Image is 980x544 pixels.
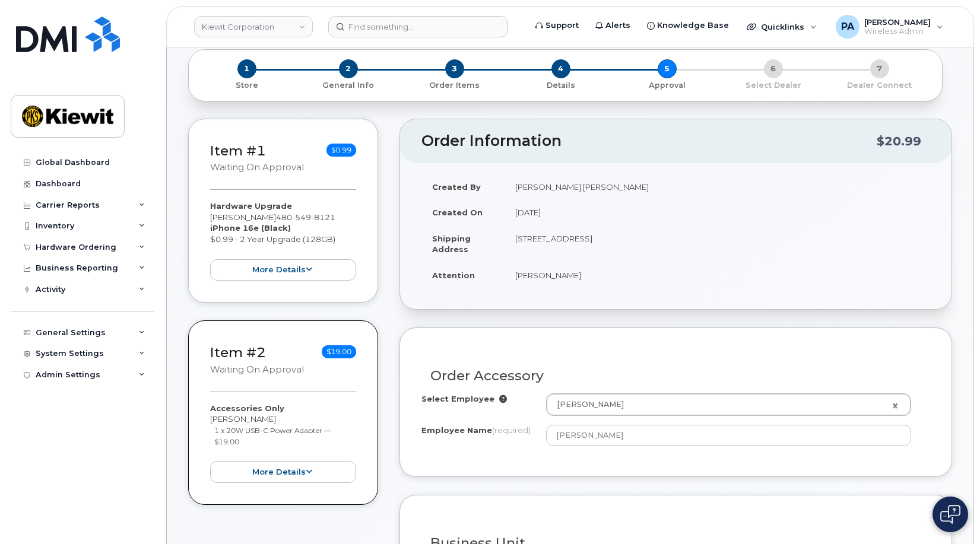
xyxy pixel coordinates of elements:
small: 1 x 20W USB-C Power Adapter — $19.00 [214,426,331,446]
span: Quicklinks [761,22,804,31]
a: Support [527,14,587,37]
input: Please fill out this field [546,425,911,446]
strong: Accessories Only [210,403,284,413]
a: 3 Order Items [401,78,508,91]
a: 4 Details [508,78,614,91]
strong: Shipping Address [432,234,471,254]
span: $0.99 [326,144,356,157]
i: Selection will overwrite employee Name, Number, City and Business Units inputs [499,395,507,403]
span: 3 [445,59,464,78]
button: more details [210,461,356,483]
a: Knowledge Base [639,14,737,37]
p: Store [203,80,290,91]
strong: Hardware Upgrade [210,201,292,211]
small: Waiting On Approval [210,162,304,173]
a: Item #1 [210,142,266,159]
span: 480 [276,212,335,222]
p: General Info [300,80,397,91]
div: [PERSON_NAME] [210,403,356,483]
span: $19.00 [322,345,356,358]
span: Alerts [605,20,630,31]
div: Quicklinks [738,15,825,39]
span: Knowledge Base [657,20,729,31]
td: [PERSON_NAME].[PERSON_NAME] [505,174,930,200]
span: 8121 [311,212,335,222]
span: Wireless Admin [864,27,931,36]
img: Open chat [940,505,960,524]
div: $20.99 [877,130,921,152]
span: 2 [339,59,358,78]
a: 2 General Info [295,78,401,91]
p: Details [512,80,609,91]
strong: Created On [432,208,483,217]
a: Alerts [587,14,639,37]
p: Order Items [406,80,503,91]
td: [DATE] [505,199,930,225]
a: Kiewit Corporation [194,16,313,37]
label: Select Employee [421,393,494,405]
td: [PERSON_NAME] [505,262,930,288]
a: [PERSON_NAME] [547,394,911,415]
td: [STREET_ADDRESS] [505,225,930,262]
button: more details [210,259,356,281]
span: [PERSON_NAME] [550,399,624,410]
h3: Order Accessory [430,368,921,383]
span: [PERSON_NAME] [864,17,931,27]
label: Employee Name [421,425,531,436]
strong: Created By [432,182,481,192]
div: Paul Andrews [827,15,952,39]
h2: Order Information [421,133,877,149]
small: Waiting On Approval [210,364,304,375]
span: Support [545,20,579,31]
strong: iPhone 16e (Black) [210,223,291,233]
span: PA [841,20,854,34]
span: (required) [492,425,531,435]
div: [PERSON_NAME] $0.99 - 2 Year Upgrade (128GB) [210,201,356,281]
a: 1 Store [198,78,295,91]
span: 1 [237,59,256,78]
a: Item #2 [210,344,266,361]
input: Find something... [328,16,508,37]
span: 4 [551,59,570,78]
span: 549 [292,212,311,222]
strong: Attention [432,271,475,280]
